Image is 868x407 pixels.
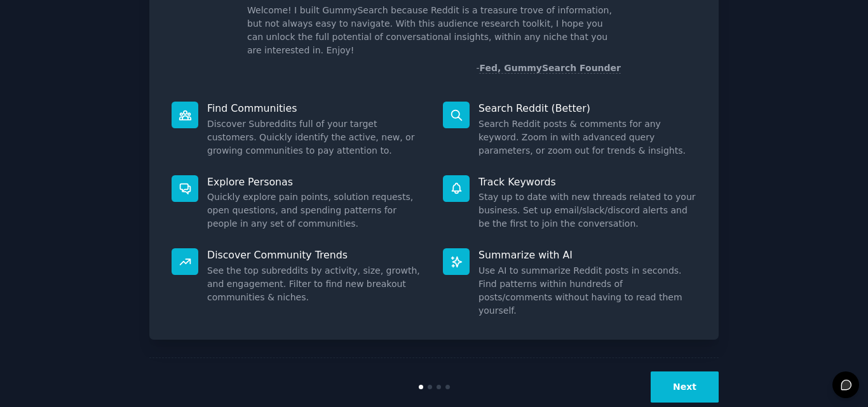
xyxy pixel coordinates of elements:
[478,117,696,157] dd: Search Reddit posts & comments for any keyword. Zoom in with advanced query parameters, or zoom o...
[479,63,621,74] a: Fed, GummySearch Founder
[207,264,425,304] dd: See the top subreddits by activity, size, growth, and engagement. Filter to find new breakout com...
[476,62,621,75] div: -
[247,4,621,57] p: Welcome! I built GummySearch because Reddit is a treasure trove of information, but not always ea...
[478,175,696,189] p: Track Keywords
[207,190,425,230] dd: Quickly explore pain points, solution requests, open questions, and spending patterns for people ...
[478,248,696,262] p: Summarize with AI
[207,117,425,157] dd: Discover Subreddits full of your target customers. Quickly identify the active, new, or growing c...
[207,102,425,115] p: Find Communities
[207,175,425,189] p: Explore Personas
[478,264,696,317] dd: Use AI to summarize Reddit posts in seconds. Find patterns within hundreds of posts/comments with...
[478,190,696,230] dd: Stay up to date with new threads related to your business. Set up email/slack/discord alerts and ...
[478,102,696,115] p: Search Reddit (Better)
[651,371,719,403] button: Next
[207,248,425,262] p: Discover Community Trends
